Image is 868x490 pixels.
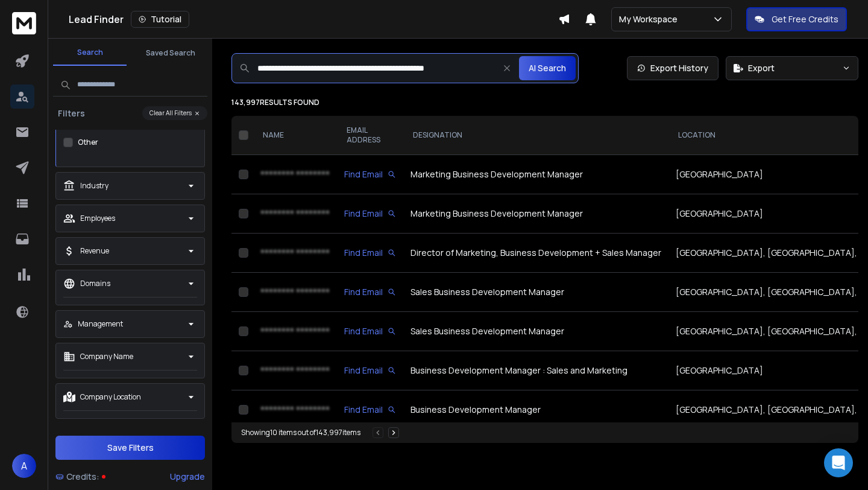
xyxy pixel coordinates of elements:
[403,273,668,312] td: Sales Business Development Manager
[55,436,205,460] button: Save Filters
[344,208,396,220] div: Find Email
[403,234,668,273] td: Director of Marketing, Business Development + Sales Manager
[344,168,396,180] div: Find Email
[53,40,127,66] button: Search
[403,194,668,234] td: Marketing Business Development Manager
[344,286,396,298] div: Find Email
[53,107,90,119] h3: Filters
[80,246,109,256] p: Revenue
[69,11,558,28] div: Lead Finder
[80,352,133,361] p: Company Name
[12,454,36,478] button: A
[55,465,205,489] a: Credits:Upgrade
[403,155,668,194] td: Marketing Business Development Manager
[824,448,853,477] div: Open Intercom Messenger
[746,7,847,31] button: Get Free Credits
[131,11,189,28] button: Tutorial
[344,404,396,416] div: Find Email
[403,116,668,155] th: DESIGNATION
[344,247,396,259] div: Find Email
[134,41,207,65] button: Saved Search
[231,98,858,107] p: 143,997 results found
[80,181,108,191] p: Industry
[80,279,110,288] p: Domains
[142,106,207,120] button: Clear All Filters
[253,116,337,155] th: NAME
[344,364,396,377] div: Find Email
[241,428,360,437] div: Showing 10 items out of 143,997 items
[772,13,838,25] p: Get Free Credits
[78,319,123,329] p: Management
[344,325,396,337] div: Find Email
[403,351,668,390] td: Business Development Manager : Sales and Marketing
[80,214,115,223] p: Employees
[403,312,668,351] td: Sales Business Development Manager
[403,390,668,430] td: Business Development Manager
[80,392,141,402] p: Company Location
[66,471,99,483] span: Credits:
[337,116,403,155] th: EMAIL ADDRESS
[170,471,205,483] div: Upgrade
[619,13,682,25] p: My Workspace
[627,56,719,80] a: Export History
[519,56,576,80] button: AI Search
[748,62,775,74] span: Export
[78,138,98,147] label: Other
